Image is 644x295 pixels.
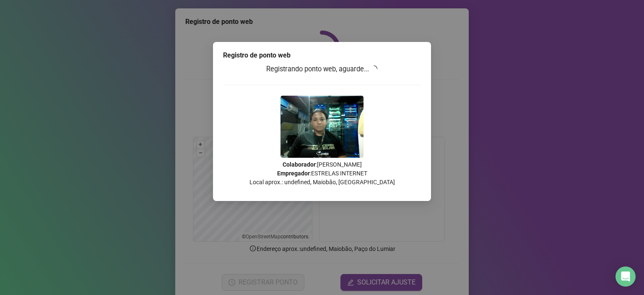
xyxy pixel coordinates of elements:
[283,161,316,168] strong: Colaborador
[223,50,421,60] div: Registro de ponto web
[223,64,421,75] h3: Registrando ponto web, aguarde...
[223,160,421,187] p: : [PERSON_NAME] : ESTRELAS INTERNET Local aprox.: undefined, Maiobão, [GEOGRAPHIC_DATA]
[615,266,636,287] div: Open Intercom Messenger
[280,96,364,158] img: 2Q==
[277,170,310,177] strong: Empregador
[371,65,377,72] span: loading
